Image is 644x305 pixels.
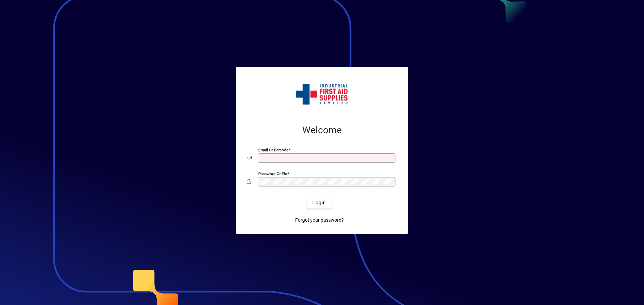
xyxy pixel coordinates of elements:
button: Login [307,197,331,209]
a: Forgot your password? [292,214,346,226]
h2: Welcome [247,125,397,136]
mat-label: Password or Pin [258,171,287,176]
mat-label: Email or Barcode [258,148,288,152]
span: Forgot your password? [295,217,344,224]
span: Login [312,199,326,206]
